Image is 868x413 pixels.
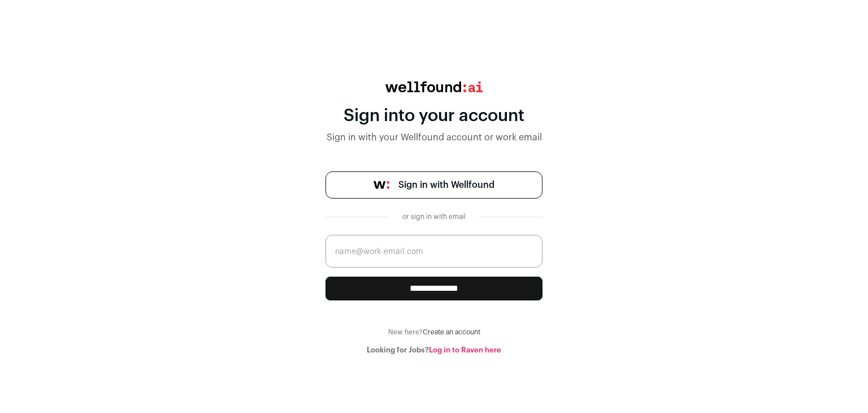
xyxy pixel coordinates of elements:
[385,81,483,92] img: wellfound:ai
[325,171,542,199] a: Sign in with Wellfound
[325,328,542,337] div: New here?
[325,106,542,126] div: Sign into your account
[429,346,501,354] a: Log in to Raven here
[374,181,389,189] img: wellfound-symbol-flush-black-fb3c872781a75f747ccb3a119075da62bfe97bd399995f84a933054e44a575c4.png
[325,235,542,268] input: name@work-email.com
[325,131,542,144] div: Sign in with your Wellfound account or work email
[398,212,470,221] div: or sign in with email
[398,178,494,192] span: Sign in with Wellfound
[325,346,542,355] div: Looking for Jobs?
[423,329,480,335] a: Create an account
